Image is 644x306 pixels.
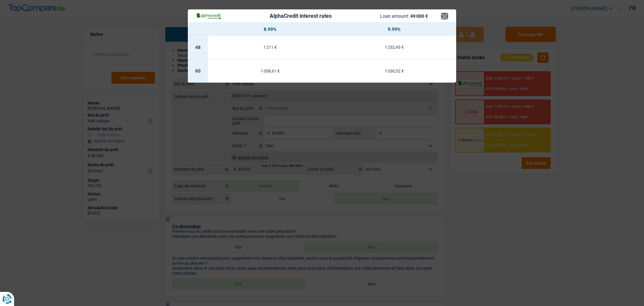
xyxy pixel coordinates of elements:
img: AlphaCredit [196,12,221,20]
button: × [441,13,448,19]
div: 1 030,52 € [332,69,456,73]
span: Loan amount: [380,13,409,19]
td: 48 [188,36,208,59]
td: 60 [188,59,208,83]
div: 1 232,43 € [332,45,456,49]
div: 1 211 € [208,45,332,49]
div: 1 008,61 € [208,69,332,73]
div: AlphaCredit interest rates [270,13,332,19]
th: 9.99% [332,23,456,36]
th: 8.99% [208,23,332,36]
span: 49 000 € [410,13,428,19]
